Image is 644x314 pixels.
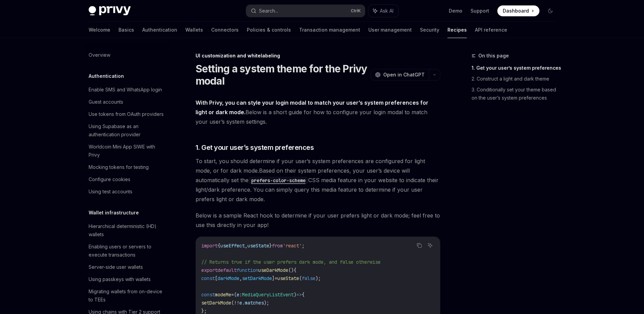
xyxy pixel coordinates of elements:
[118,22,134,38] a: Basics
[89,86,162,94] div: Enable SMS and WhatsApp login
[196,63,368,87] h1: Setting a system theme for the Privy modal
[237,292,239,298] span: e
[259,7,278,15] div: Search...
[472,63,561,73] a: 1. Get your user’s system preferences
[294,292,296,298] span: )
[383,71,425,78] span: Open in ChatGPT
[247,243,269,249] span: useState
[380,7,393,14] span: Ask AI
[218,267,237,273] span: default
[283,243,302,249] span: 'react'
[83,220,170,241] a: Hierarchical deterministic (HD) wallets
[89,243,166,259] div: Enabling users or servers to execute transactions
[371,69,429,81] button: Open in ChatGPT
[302,292,305,298] span: {
[218,243,220,249] span: {
[83,108,170,120] a: Use tokens from OAuth providers
[89,275,151,283] div: Using passkeys with wallets
[420,22,439,38] a: Security
[497,5,539,16] a: Dashboard
[89,175,130,184] div: Configure cookies
[449,7,462,14] a: Demo
[272,275,275,281] span: ]
[201,259,381,265] span: // Returns true if the user prefers dark mode, and false otherwise
[201,267,218,273] span: export
[220,243,245,249] span: useEffect
[201,300,231,306] span: setDarkMode
[142,22,177,38] a: Authentication
[247,22,291,38] a: Policies & controls
[315,275,321,281] span: );
[242,300,245,306] span: .
[83,273,170,285] a: Using passkeys with wallets
[83,241,170,261] a: Enabling users or servers to execute transactions
[196,211,440,230] span: Below is a sample React hook to determine if your user prefers light or dark mode; feel free to u...
[196,143,314,152] span: 1. Get your user’s system preferences
[201,275,215,281] span: const
[288,267,294,273] span: ()
[196,156,440,204] span: To start, you should determine if your user’s system preferences are configured for light mode, o...
[185,22,203,38] a: Wallets
[237,267,258,273] span: function
[201,292,215,298] span: const
[245,300,264,306] span: matches
[83,141,170,161] a: Worldcoin Mini App SIWE with Privy
[89,163,149,171] div: Mocking tokens for testing
[218,275,239,281] span: darkMode
[83,261,170,273] a: Server-side user wallets
[83,49,170,61] a: Overview
[351,8,361,14] span: Ctrl K
[475,22,507,38] a: API reference
[89,72,124,80] h5: Authentication
[215,275,218,281] span: [
[368,22,412,38] a: User management
[239,300,242,306] span: e
[89,22,110,38] a: Welcome
[83,161,170,173] a: Mocking tokens for testing
[246,5,365,17] button: Search...CtrlK
[234,292,237,298] span: (
[89,188,132,196] div: Using test accounts
[231,292,234,298] span: =
[296,292,302,298] span: =>
[275,275,277,281] span: =
[89,222,166,239] div: Hierarchical deterministic (HD) wallets
[272,243,283,249] span: from
[89,122,166,139] div: Using Supabase as an authentication provider
[294,267,296,273] span: {
[89,6,131,16] img: dark logo
[249,177,308,184] code: prefers-color-scheme
[83,84,170,96] a: Enable SMS and WhatsApp login
[249,177,308,184] a: prefers-color-scheme
[89,263,143,271] div: Server-side user wallets
[89,209,139,217] h5: Wallet infrastructure
[83,173,170,186] a: Configure cookies
[89,143,166,159] div: Worldcoin Mini App SIWE with Privy
[472,73,561,84] a: 2. Construct a light and dark theme
[447,22,467,38] a: Recipes
[426,241,435,250] button: Ask AI
[368,5,398,17] button: Ask AI
[231,300,234,306] span: (
[201,308,207,314] span: };
[299,22,360,38] a: Transaction management
[503,7,529,14] span: Dashboard
[471,7,489,14] a: Support
[302,243,305,249] span: ;
[242,275,272,281] span: setDarkMode
[245,243,247,249] span: ,
[83,96,170,108] a: Guest accounts
[89,51,110,59] div: Overview
[277,275,299,281] span: useState
[478,52,509,60] span: On this page
[89,98,123,106] div: Guest accounts
[196,98,440,126] span: Below is a short guide for how to configure your login modal to match your user’s system settings.
[264,300,269,306] span: );
[196,52,440,59] div: UI customization and whitelabeling
[215,292,231,298] span: modeMe
[242,292,294,298] span: MediaQueryListEvent
[472,84,561,103] a: 3. Conditionally set your theme based on the user’s system preferences
[299,275,302,281] span: (
[83,285,170,306] a: Migrating wallets from on-device to TEEs
[545,5,556,16] button: Toggle dark mode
